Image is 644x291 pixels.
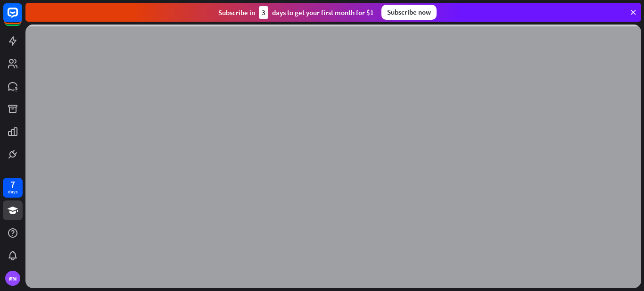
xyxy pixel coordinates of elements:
a: 7 days [3,178,23,198]
div: ศพ [5,271,20,286]
div: days [8,189,17,195]
div: Subscribe in days to get your first month for $1 [218,6,374,19]
div: 3 [259,6,268,19]
div: Subscribe now [381,5,437,20]
div: 7 [10,180,15,189]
